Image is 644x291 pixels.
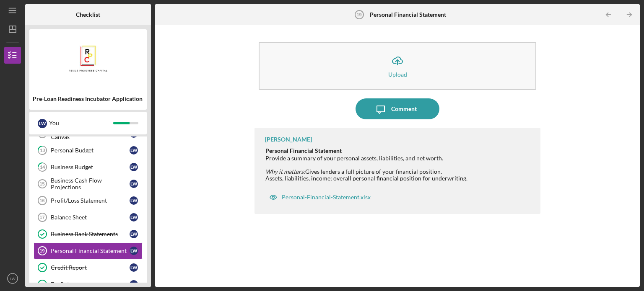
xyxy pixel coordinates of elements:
[51,281,130,288] div: Tax Returns
[130,196,138,205] div: L W
[265,147,342,154] strong: Personal Financial Statement
[40,165,45,170] tspan: 14
[40,148,45,153] tspan: 13
[130,180,138,188] div: L W
[29,33,147,84] img: Product logo
[49,116,113,130] div: You
[4,270,21,287] button: LW
[76,11,100,18] b: Checklist
[265,136,312,143] div: [PERSON_NAME]
[51,264,130,271] div: Credit Report
[265,175,467,182] div: Assets, liabilities, income; overall personal financial position for underwriting.
[259,42,536,90] button: Upload
[265,168,305,175] em: Why it matters:
[388,71,407,77] div: Upload
[391,98,417,119] div: Comment
[370,11,446,18] b: Personal Financial Statement
[34,175,143,192] a: 15Business Cash Flow ProjectionsLW
[34,209,143,226] a: 17Balance SheetLW
[130,247,138,255] div: L W
[39,248,44,253] tspan: 19
[130,213,138,221] div: L W
[356,12,361,17] tspan: 19
[34,226,143,242] a: Business Bank StatementsLW
[51,214,130,221] div: Balance Sheet
[265,189,375,206] button: Personal-Financial-Statement.xlsx
[51,147,130,154] div: Personal Budget
[39,198,44,203] tspan: 16
[34,142,143,159] a: 13Personal BudgetLW
[130,263,138,272] div: L W
[130,230,138,238] div: L W
[33,95,143,102] div: Pre-Loan Readiness Incubator Application
[38,119,47,128] div: L W
[51,197,130,204] div: Profit/Loss Statement
[51,247,130,254] div: Personal Financial Statement
[51,177,130,191] div: Business Cash Flow Projections
[34,242,143,259] a: 19Personal Financial StatementLW
[265,155,467,162] div: Provide a summary of your personal assets, liabilities, and net worth.
[130,146,138,155] div: L W
[130,163,138,171] div: L W
[10,276,16,281] text: LW
[34,259,143,276] a: Credit ReportLW
[34,159,143,175] a: 14Business BudgetLW
[282,194,371,201] div: Personal-Financial-Statement.xlsx
[39,215,44,220] tspan: 17
[51,231,130,237] div: Business Bank Statements
[265,162,467,175] div: Gives lenders a full picture of your financial position.
[130,280,138,288] div: L W
[34,192,143,209] a: 16Profit/Loss StatementLW
[51,164,130,170] div: Business Budget
[356,98,439,119] button: Comment
[39,181,44,186] tspan: 15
